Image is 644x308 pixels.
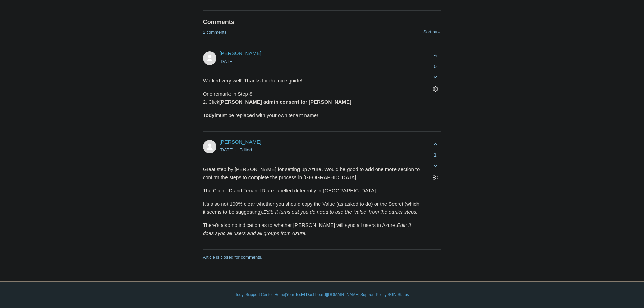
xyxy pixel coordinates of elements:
[219,99,351,105] strong: [PERSON_NAME] admin consent for [PERSON_NAME]
[220,50,261,56] span: Erwin Geirnaert
[203,18,442,27] h2: Comments
[429,83,441,95] button: Comment actions
[220,59,234,64] time: 06/07/2021, 11:45
[126,292,518,298] div: | | | |
[203,90,423,106] p: One remark: in Step 8 2. Click
[203,254,262,261] p: Article is closed for comments.
[220,139,261,145] a: [PERSON_NAME]
[239,147,252,152] li: Edited
[429,138,441,150] button: This comment was helpful
[203,165,423,182] p: Great step by [PERSON_NAME] for setting up Azure. Would be good to add one more section to confir...
[263,209,418,215] em: Edit: It turns out you do need to use the 'value' from the earlier steps.
[235,292,285,298] a: Todyl Support Center Home
[429,172,441,184] button: Comment actions
[286,292,326,298] a: Your Todyl Dashboard
[220,50,261,56] a: [PERSON_NAME]
[203,187,423,195] p: The Client ID and Tenant ID are labelled differently in [GEOGRAPHIC_DATA].
[429,63,441,70] span: 0
[388,292,409,298] a: SGN Status
[220,139,261,145] span: Stuart Brown
[429,71,441,83] button: This comment was not helpful
[423,30,441,35] button: Sort by
[429,160,441,172] button: This comment was not helpful
[429,50,441,62] button: This comment was helpful
[203,200,423,216] p: It's also not 100% clear whether you should copy the Value (as asked to do) or the Secret (which ...
[203,111,423,119] p: must be replaced with your own tenant name!
[360,292,386,298] a: Support Policy
[203,112,216,118] strong: Todyl
[203,77,423,85] p: Worked very well! Thanks for the nice guide!
[203,221,423,237] p: There's also no indication as to whether [PERSON_NAME] will sync all users in Azure.
[220,147,234,152] time: 08/23/2021, 04:44
[327,292,359,298] a: [DOMAIN_NAME]
[429,151,441,159] span: 1
[203,29,227,36] p: 2 comments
